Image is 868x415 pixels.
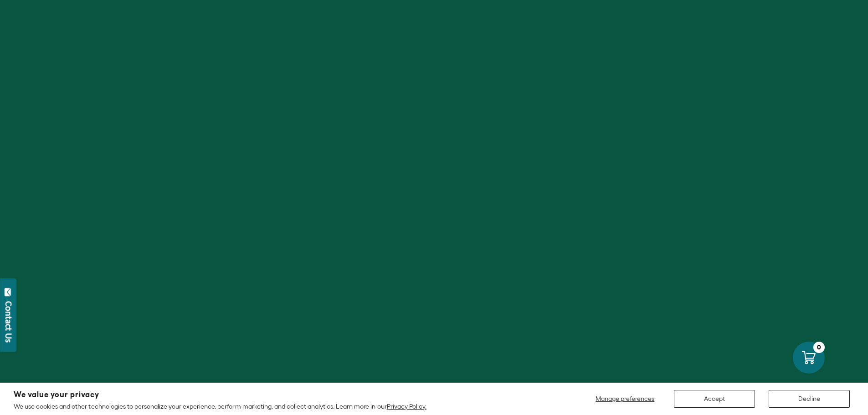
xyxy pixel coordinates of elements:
[674,390,755,408] button: Accept
[387,403,426,410] a: Privacy Policy.
[769,390,850,408] button: Decline
[14,402,426,410] p: We use cookies and other technologies to personalize your experience, perform marketing, and coll...
[590,390,660,408] button: Manage preferences
[14,391,426,399] h2: We value your privacy
[596,395,654,402] span: Manage preferences
[813,342,825,353] div: 0
[4,301,13,343] div: Contact Us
